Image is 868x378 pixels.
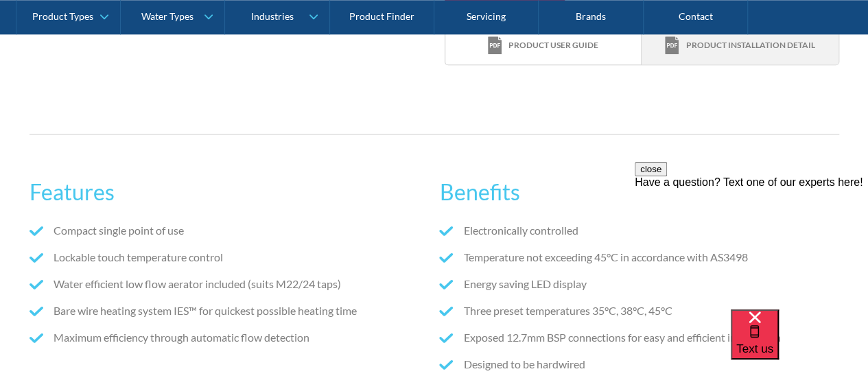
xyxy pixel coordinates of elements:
li: Maximum efficiency through automatic flow detection [30,329,429,346]
a: print iconProduct installation detail [642,26,838,65]
li: Exposed 12.7mm BSP connections for easy and efficient installation [439,329,838,346]
div: Product installation detail [685,39,814,51]
a: print iconProduct user guide [445,26,642,65]
img: print icon [488,36,502,55]
li: Energy saving LED display [439,276,838,292]
li: Lockable touch temperature control [30,249,429,265]
li: Bare wire heating system IES™ for quickest possible heating time [30,303,429,319]
iframe: podium webchat widget prompt [635,162,868,327]
li: Three preset temperatures 35°C, 38°C, 45°C [439,303,838,319]
img: print icon [665,36,679,55]
h2: Features [30,176,429,209]
div: Product user guide [508,39,598,51]
iframe: podium webchat widget bubble [731,309,868,378]
li: Water efficient low flow aerator included (suits M22/24 taps) [30,276,429,292]
li: Compact single point of use [30,222,429,239]
li: Temperature not exceeding 45°C in accordance with AS3498 [439,249,838,265]
li: Electronically controlled [439,222,838,239]
div: Product Types [32,11,93,23]
h2: Benefits [439,176,838,209]
div: Industries [250,11,293,23]
div: Water Types [141,11,193,23]
li: Designed to be hardwired [439,356,838,373]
